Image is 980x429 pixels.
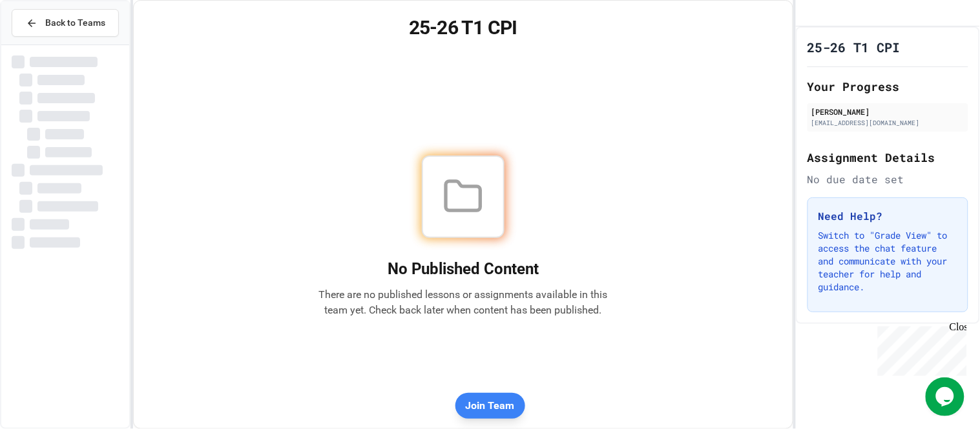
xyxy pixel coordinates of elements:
p: There are no published lessons or assignments available in this team yet. Check back later when c... [318,287,608,318]
button: Back to Teams [12,9,119,37]
p: Switch to "Grade View" to access the chat feature and communicate with your teacher for help and ... [818,229,957,294]
iframe: chat widget [926,377,967,416]
button: Join Team [455,393,525,419]
iframe: chat widget [873,321,967,376]
div: Chat with us now!Close [5,5,89,82]
h1: 25-26 T1 CPI [149,16,777,39]
div: [EMAIL_ADDRESS][DOMAIN_NAME] [811,118,964,128]
div: No due date set [808,172,968,187]
div: [PERSON_NAME] [811,106,964,117]
h2: No Published Content [318,259,608,279]
h3: Need Help? [818,208,957,224]
h2: Assignment Details [808,148,968,166]
h1: 25-26 T1 CPI [808,38,901,56]
span: Back to Teams [45,16,105,30]
h2: Your Progress [808,77,968,95]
